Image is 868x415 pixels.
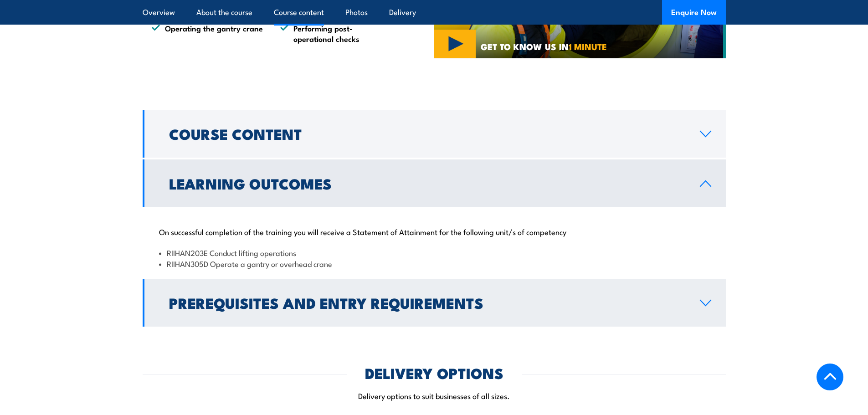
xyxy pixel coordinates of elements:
h2: Course Content [169,127,685,140]
li: Operating the gantry crane [152,23,264,44]
h2: Prerequisites and Entry Requirements [169,296,685,309]
strong: 1 MINUTE [569,40,607,53]
a: Learning Outcomes [143,159,726,207]
li: Performing post-operational checks [280,23,392,44]
p: Delivery options to suit businesses of all sizes. [143,390,726,401]
h2: Learning Outcomes [169,177,685,190]
p: On successful completion of the training you will receive a Statement of Attainment for the follo... [159,227,709,236]
li: RIIHAN203E Conduct lifting operations [159,247,709,258]
span: GET TO KNOW US IN [481,42,607,51]
a: Course Content [143,110,726,158]
a: Prerequisites and Entry Requirements [143,279,726,327]
li: RIIHAN305D Operate a gantry or overhead crane [159,258,709,269]
h2: DELIVERY OPTIONS [365,366,503,379]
